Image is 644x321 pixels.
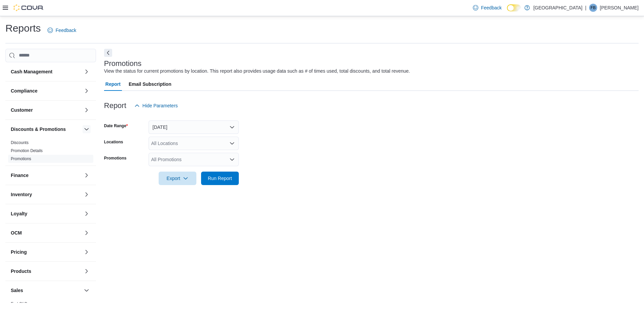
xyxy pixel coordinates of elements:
label: Date Range [104,123,128,129]
button: Finance [83,171,91,179]
h3: Promotions [104,60,141,68]
h3: Loyalty [11,210,27,217]
button: Discounts & Promotions [11,126,81,133]
span: Feedback [481,4,502,11]
p: [PERSON_NAME] [600,4,639,12]
a: Feedback [45,24,79,37]
button: Export [159,172,196,185]
h3: Cash Management [11,68,53,75]
button: Products [83,267,91,275]
button: OCM [83,229,91,237]
button: Sales [83,286,91,294]
span: Hide Parameters [142,102,178,109]
button: OCM [11,229,81,236]
span: Export [163,172,192,185]
a: Promotions [11,156,31,161]
button: Open list of options [229,157,235,162]
div: View the status for current promotions by location. This report also provides usage data such as ... [104,68,410,75]
h3: Finance [11,172,29,179]
button: Loyalty [83,210,91,218]
button: [DATE] [149,120,239,134]
a: End Of Day [11,301,32,306]
img: Cova [13,4,44,11]
button: Pricing [83,248,91,256]
button: Finance [11,172,81,179]
a: Discounts [11,140,29,145]
a: Promotion Details [11,148,43,153]
h3: OCM [11,229,22,236]
button: Hide Parameters [132,99,181,112]
button: Customer [11,107,81,113]
span: FB [590,4,595,12]
h3: Products [11,268,31,275]
p: | [585,4,586,12]
span: Email Subscription [129,77,171,91]
h3: Discounts & Promotions [11,126,66,133]
button: Sales [11,287,81,294]
span: Feedback [56,27,76,34]
h3: Customer [11,107,33,113]
button: Compliance [11,87,81,94]
button: Compliance [83,87,91,95]
div: Discounts & Promotions [5,139,96,166]
button: Loyalty [11,210,81,217]
button: Next [104,49,112,57]
input: Dark Mode [507,4,521,11]
span: End Of Day [11,301,32,307]
button: Cash Management [11,68,81,75]
button: Products [11,268,81,275]
button: Discounts & Promotions [83,125,91,133]
button: Open list of options [229,141,235,146]
h3: Report [104,102,126,110]
p: [GEOGRAPHIC_DATA] [533,4,582,12]
h1: Reports [5,22,41,35]
h3: Inventory [11,191,32,198]
span: Run Report [208,175,232,182]
span: Discounts [11,140,29,145]
div: Frank Baker [589,4,597,12]
h3: Sales [11,287,23,294]
span: Report [105,77,121,91]
label: Promotions [104,155,127,161]
button: Customer [83,106,91,114]
label: Locations [104,139,123,145]
button: Run Report [201,172,239,185]
button: Inventory [11,191,81,198]
button: Inventory [83,190,91,199]
h3: Pricing [11,249,27,255]
h3: Compliance [11,87,37,94]
span: Promotion Details [11,148,43,153]
button: Cash Management [83,68,91,76]
button: Pricing [11,249,81,255]
a: Feedback [470,1,504,14]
